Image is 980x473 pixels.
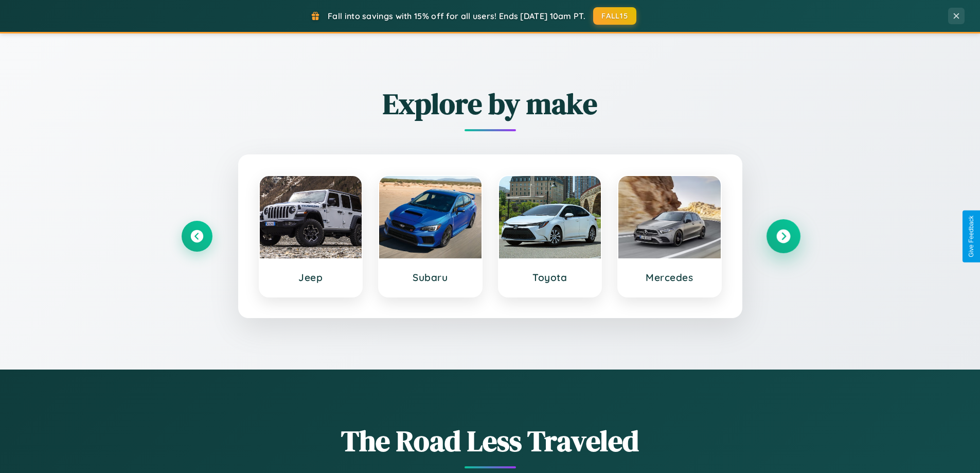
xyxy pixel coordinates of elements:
[593,7,636,25] button: FALL15
[389,271,471,284] h3: Subaru
[629,271,710,284] h3: Mercedes
[182,84,799,124] h2: Explore by make
[509,271,591,284] h3: Toyota
[328,11,585,21] span: Fall into savings with 15% off for all users! Ends [DATE] 10am PT.
[270,271,352,284] h3: Jeep
[182,421,799,461] h1: The Road Less Traveled
[968,216,975,257] div: Give Feedback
